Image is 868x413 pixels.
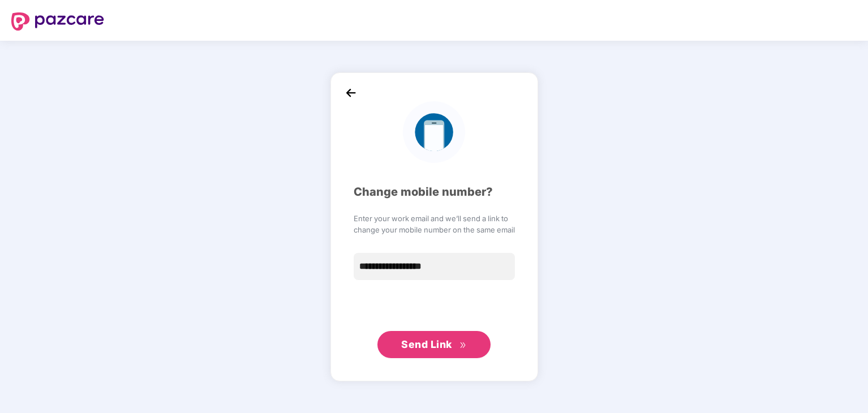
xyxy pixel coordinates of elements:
button: Send Linkdouble-right [377,331,491,358]
span: Send Link [401,338,452,350]
span: change your mobile number on the same email [354,224,515,235]
img: back_icon [342,84,359,101]
img: logo [403,101,465,163]
div: Change mobile number? [354,183,515,201]
span: Enter your work email and we’ll send a link to [354,213,515,224]
span: double-right [459,342,467,349]
img: logo [11,12,104,31]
